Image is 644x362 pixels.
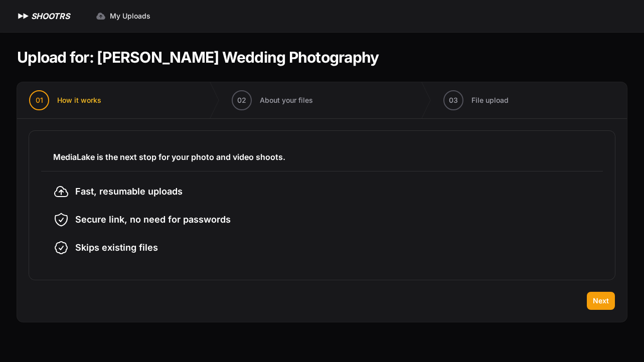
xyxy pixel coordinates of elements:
span: 03 [449,95,458,105]
span: How it works [57,95,101,105]
img: SHOOTRS [16,10,31,22]
a: My Uploads [90,7,156,25]
span: Secure link, no need for passwords [75,213,231,227]
span: About your files [260,95,313,105]
button: 01 How it works [17,82,113,118]
button: 02 About your files [220,82,325,118]
span: 02 [237,95,246,105]
button: 03 File upload [431,82,521,118]
span: Next [593,296,609,306]
h3: MediaLake is the next stop for your photo and video shoots. [53,151,591,163]
h1: Upload for: [PERSON_NAME] Wedding Photography [17,48,379,66]
span: Skips existing files [75,241,158,255]
span: Fast, resumable uploads [75,185,183,199]
button: Next [587,292,615,310]
span: 01 [36,95,43,105]
a: SHOOTRS SHOOTRS [16,10,70,22]
span: File upload [471,95,509,105]
h1: SHOOTRS [31,10,70,22]
span: My Uploads [110,11,150,21]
